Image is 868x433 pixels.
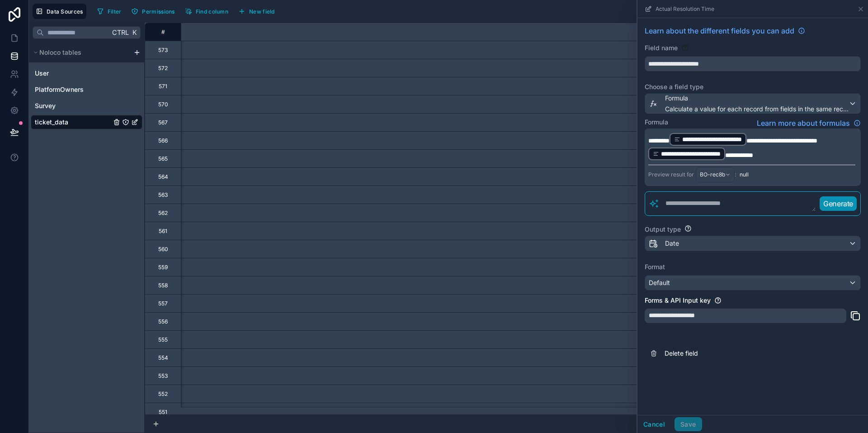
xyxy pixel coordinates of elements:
[158,101,168,108] div: 570
[696,167,735,182] button: BO-rec8b
[665,349,795,358] span: Delete field
[159,409,167,416] div: 551
[159,83,167,90] div: 571
[665,105,849,114] span: Calculate a value for each record from fields in the same record
[158,209,168,217] div: 562
[158,137,168,144] div: 566
[645,82,861,91] label: Choose a field type
[47,8,83,15] span: Data Sources
[152,29,174,35] div: #
[128,5,181,18] a: Permissions
[158,119,168,126] div: 567
[158,318,168,325] div: 556
[820,196,857,211] button: Generate
[649,279,670,286] span: Default
[131,29,137,36] span: K
[645,43,678,52] label: Field name
[645,118,668,127] label: Formula
[111,27,130,38] span: Ctrl
[108,8,122,15] span: Filter
[645,343,861,363] button: Delete field
[158,282,168,289] div: 558
[249,8,275,15] span: New field
[158,264,168,271] div: 559
[740,171,749,178] span: null
[665,239,679,248] span: Date
[159,228,167,235] div: 561
[158,300,168,307] div: 557
[665,94,849,103] span: Formula
[645,93,861,114] button: FormulaCalculate a value for each record from fields in the same record
[645,225,681,234] label: Output type
[645,296,711,305] label: Forms & API Input key
[158,173,168,181] div: 564
[94,5,125,18] button: Filter
[645,25,794,36] span: Learn about the different fields you can add
[158,191,168,199] div: 563
[757,118,850,128] span: Learn more about formulas
[645,236,861,251] button: Date
[648,167,736,182] div: Preview result for :
[645,262,861,271] label: Format
[158,372,168,380] div: 553
[637,417,671,432] button: Cancel
[33,4,86,19] button: Data Sources
[823,198,853,209] p: Generate
[128,5,178,18] button: Permissions
[182,5,231,18] button: Find column
[700,171,725,178] span: BO-rec8b
[196,8,228,15] span: Find column
[645,275,861,290] button: Default
[158,246,168,253] div: 560
[142,8,175,15] span: Permissions
[158,390,168,398] div: 552
[645,25,805,36] a: Learn about the different fields you can add
[158,354,168,362] div: 554
[158,65,168,72] div: 572
[235,5,278,18] button: New field
[757,118,861,128] a: Learn more about formulas
[158,336,168,343] div: 555
[158,47,168,54] div: 573
[158,155,168,162] div: 565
